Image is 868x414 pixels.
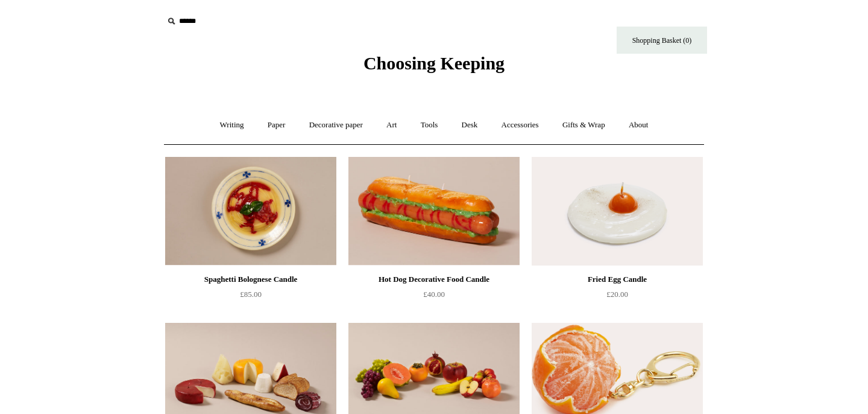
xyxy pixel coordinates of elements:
div: Spaghetti Bolognese Candle [168,272,333,287]
a: About [618,109,659,141]
a: Spaghetti Bolognese Candle £85.00 [165,272,336,322]
a: Decorative paper [298,109,374,141]
a: Writing [209,109,255,141]
a: Choosing Keeping [363,63,505,71]
a: Shopping Basket (0) [617,27,707,54]
span: Choosing Keeping [363,53,505,73]
div: Hot Dog Decorative Food Candle [351,272,517,287]
span: £85.00 [240,290,262,299]
a: Art [376,109,407,141]
span: £40.00 [423,290,445,299]
a: Hot Dog Decorative Food Candle Hot Dog Decorative Food Candle [348,157,520,266]
a: Desk [451,109,489,141]
img: Hot Dog Decorative Food Candle [348,157,520,266]
img: Spaghetti Bolognese Candle [165,157,336,266]
a: Tools [410,109,449,141]
span: £20.00 [606,290,628,299]
a: Fried Egg Candle Fried Egg Candle [532,157,703,266]
a: Paper [257,109,297,141]
a: Accessories [491,109,550,141]
a: Hot Dog Decorative Food Candle £40.00 [348,272,520,322]
div: Fried Egg Candle [535,272,700,287]
a: Spaghetti Bolognese Candle Spaghetti Bolognese Candle [165,157,336,266]
img: Fried Egg Candle [532,157,703,266]
a: Gifts & Wrap [552,109,616,141]
a: Fried Egg Candle £20.00 [532,272,703,322]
